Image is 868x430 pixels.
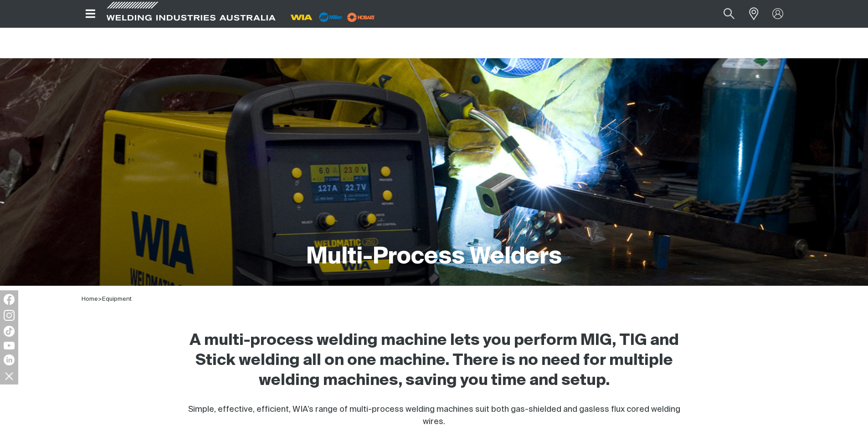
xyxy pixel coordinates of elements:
[82,296,98,302] a: Home
[4,310,15,321] img: Instagram
[177,331,691,391] h2: A multi-process welding machine lets you perform MIG, TIG and Stick welding all on one machine. T...
[4,294,15,305] img: Facebook
[98,296,102,302] span: >
[306,243,562,272] h1: Multi-Process Welders
[344,14,378,20] a: miller
[4,354,15,365] img: LinkedIn
[1,368,17,384] img: hide socials
[344,10,378,24] img: miller
[702,4,744,24] input: Product name or item number...
[188,405,680,426] span: Simple, effective, efficient, WIA’s range of multi-process welding machines suit both gas-shielde...
[4,342,15,349] img: YouTube
[102,296,132,302] a: Equipment
[4,326,15,337] img: TikTok
[714,4,745,24] button: Search products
